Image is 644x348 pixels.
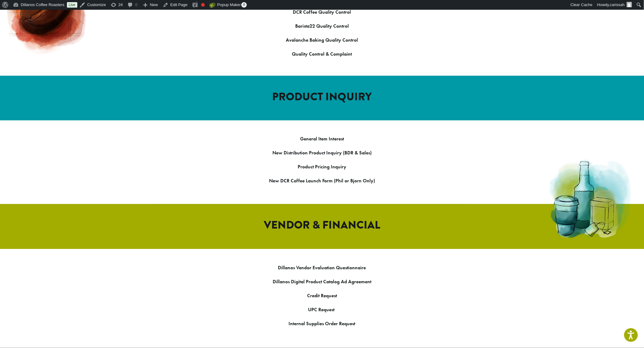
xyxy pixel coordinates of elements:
a: Credit Request [307,292,337,299]
a: Product Pricing Inquiry [298,164,346,170]
h2: PRODUCT INQUIRY [149,90,495,103]
a: General Item Interest [300,136,344,142]
a: New Distribution Product Inquiry (BDR & Sales) [272,150,372,156]
span: carissah [610,2,625,7]
a: Quality Control & Complaint [292,51,352,57]
a: DCR Coffee Quality Control [293,9,351,15]
div: Focus keyphrase not set [201,3,205,7]
a: Live [67,2,77,8]
a: Barista22 Quality Control [295,23,349,29]
span: 0 [241,2,247,8]
a: New DCR Coffee Launch Form (Phil or Bjorn Only) [269,177,375,184]
a: Internal Supplies Order Request [289,320,355,327]
h2: VENDOR & FINANCIAL [149,219,495,232]
a: Avalanche Baking Quality Control [286,37,358,43]
a: Dillanos Digital Product Catalog Ad Agreement [273,278,371,285]
a: Dillanos Vendor Evaluation Questionnaire [278,264,366,271]
a: UPC Request [308,306,335,313]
